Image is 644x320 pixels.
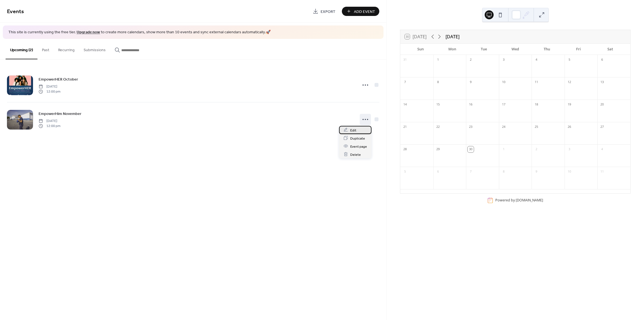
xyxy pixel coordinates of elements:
a: Export [309,7,340,16]
div: 2 [533,146,539,152]
div: 15 [435,102,441,108]
div: Sun [405,44,436,55]
div: Wed [499,44,531,55]
span: 12:00 pm [39,89,60,94]
div: 7 [402,79,408,85]
div: Fri [563,44,594,55]
div: 23 [468,124,474,130]
div: Thu [531,44,563,55]
div: 5 [566,57,572,63]
div: 25 [533,124,539,130]
span: Export [321,9,335,15]
div: 27 [599,124,605,130]
div: 28 [402,146,408,152]
div: 5 [402,169,408,175]
span: Event page [350,143,367,149]
button: Submissions [79,39,110,59]
div: 4 [599,146,605,152]
span: [DATE] [39,118,60,123]
div: 8 [501,169,507,175]
a: EmpowerHER October [39,76,78,83]
div: Tue [468,44,499,55]
div: 29 [435,146,441,152]
div: 22 [435,124,441,130]
div: Mon [436,44,468,55]
div: 11 [533,79,539,85]
div: 13 [599,79,605,85]
button: Recurring [54,39,79,59]
div: Sat [594,44,626,55]
div: 31 [402,57,408,63]
span: [DATE] [39,84,60,89]
div: 17 [501,102,507,108]
div: 30 [468,146,474,152]
div: 11 [599,169,605,175]
div: 20 [599,102,605,108]
div: 2 [468,57,474,63]
span: Duplicate [350,135,365,141]
div: 10 [501,79,507,85]
button: Past [37,39,54,59]
div: 10 [566,169,572,175]
div: 4 [533,57,539,63]
button: Upcoming (2) [6,39,37,59]
span: EmpowerHim November [39,111,81,117]
div: 7 [468,169,474,175]
div: [DATE] [446,33,460,40]
div: 6 [599,57,605,63]
span: Edit [350,127,356,133]
div: 1 [435,57,441,63]
a: [DOMAIN_NAME] [516,198,543,203]
div: 9 [468,79,474,85]
div: 21 [402,124,408,130]
span: Add Event [354,9,375,15]
div: 12 [566,79,572,85]
div: 6 [435,169,441,175]
div: 3 [566,146,572,152]
a: Upgrade now [77,29,100,36]
span: This site is currently using the free tier. to create more calendars, show more than 10 events an... [8,30,271,35]
div: 16 [468,102,474,108]
span: EmpowerHER October [39,76,78,82]
div: Powered by [495,198,543,203]
div: 1 [501,146,507,152]
div: 14 [402,102,408,108]
div: 19 [566,102,572,108]
span: Events [7,6,24,17]
span: Delete [350,152,361,157]
div: 24 [501,124,507,130]
div: 26 [566,124,572,130]
div: 8 [435,79,441,85]
div: 3 [501,57,507,63]
button: Add Event [342,7,379,16]
div: 9 [533,169,539,175]
div: 18 [533,102,539,108]
span: 12:00 pm [39,124,60,129]
a: EmpowerHim November [39,110,81,117]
